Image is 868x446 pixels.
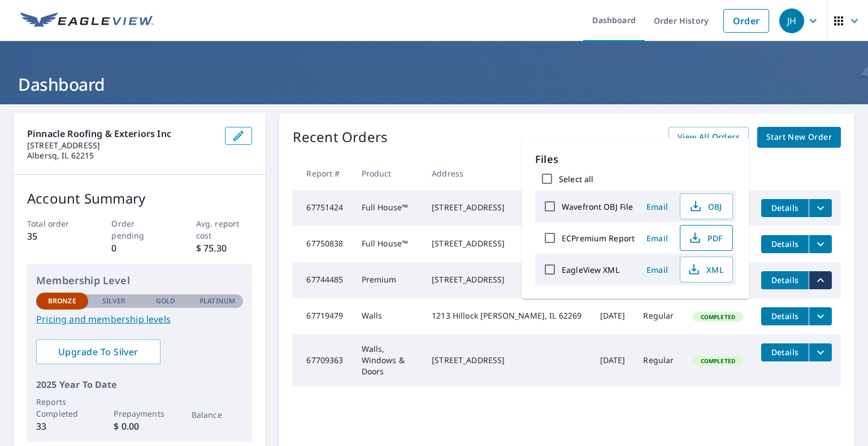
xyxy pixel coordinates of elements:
th: Product [353,157,423,190]
p: $ 0.00 [114,419,166,433]
a: Pricing and membership levels [36,312,243,326]
span: Completed [694,357,742,365]
button: filesDropdownBtn-67750838 [809,235,832,253]
span: XML [687,263,723,276]
td: Regular [634,334,683,386]
button: OBJ [680,193,733,219]
button: detailsBtn-67751424 [761,199,809,217]
button: detailsBtn-67750838 [761,235,809,253]
div: 1213 Hillock [PERSON_NAME], IL 62269 [432,310,581,321]
button: detailsBtn-67744485 [761,271,809,289]
div: JH [779,8,804,33]
label: ECPremium Report [562,233,635,244]
label: EagleView XML [562,264,619,275]
a: Start New Order [757,127,841,148]
p: 2025 Year To Date [36,378,243,391]
p: $ 75.30 [196,241,253,255]
button: detailsBtn-67719479 [761,307,809,325]
td: Full House™ [353,226,423,262]
p: 0 [111,241,168,255]
img: EV Logo [20,12,154,29]
button: PDF [680,225,733,251]
p: Prepayments [114,408,166,419]
span: View All Orders [678,130,740,144]
td: Regular [634,298,683,334]
th: Report # [293,157,352,190]
button: XML [680,257,733,282]
span: Completed [694,313,742,321]
a: Upgrade To Silver [36,339,160,364]
span: OBJ [687,200,723,213]
span: Details [768,202,802,213]
label: Wavefront OBJ File [562,201,633,212]
span: Details [768,311,802,321]
p: Account Summary [27,188,252,209]
button: Email [639,198,675,215]
a: View All Orders [669,127,749,148]
span: PDF [687,231,723,245]
p: Reports Completed [36,396,88,419]
span: Start New Order [766,130,832,144]
h1: Dashboard [14,73,854,96]
button: filesDropdownBtn-67744485 [809,271,832,289]
div: [STREET_ADDRESS] [432,355,581,366]
td: 67744485 [293,262,352,298]
p: Order pending [111,218,168,241]
td: 67750838 [293,226,352,262]
button: Email [639,261,675,279]
td: Full House™ [353,190,423,226]
p: Silver [102,296,126,306]
span: Upgrade To Silver [45,346,151,358]
button: Email [639,229,675,247]
p: Recent Orders [293,127,388,148]
p: Bronze [48,296,76,306]
a: Order [723,9,769,33]
p: Avg. report cost [196,218,253,241]
td: 67719479 [293,298,352,334]
p: [STREET_ADDRESS] [27,140,216,151]
button: detailsBtn-67709363 [761,343,809,361]
span: Email [644,201,671,212]
p: Total order [27,218,84,229]
span: Details [768,275,802,285]
p: Balance [192,409,244,421]
span: Email [644,264,671,275]
p: Pinnacle Roofing & Exteriors Inc [27,127,216,140]
th: Address [423,157,591,190]
p: Membership Level [36,273,243,288]
div: [STREET_ADDRESS] [432,202,581,213]
td: Walls [353,298,423,334]
span: Email [644,233,671,244]
p: Platinum [199,296,235,306]
button: filesDropdownBtn-67709363 [809,343,832,361]
td: [DATE] [591,298,635,334]
span: Details [768,239,802,249]
td: Premium [353,262,423,298]
td: 67751424 [293,190,352,226]
td: [DATE] [591,334,635,386]
p: Albersq, IL 62215 [27,151,216,161]
label: Select all [559,174,593,184]
button: filesDropdownBtn-67719479 [809,307,832,325]
p: 35 [27,229,84,243]
div: [STREET_ADDRESS] [432,274,581,285]
span: Details [768,347,802,357]
p: Gold [156,296,175,306]
p: 33 [36,419,88,433]
div: [STREET_ADDRESS] [432,238,581,249]
p: Files [535,152,736,167]
td: 67709363 [293,334,352,386]
button: filesDropdownBtn-67751424 [809,199,832,217]
td: Walls, Windows & Doors [353,334,423,386]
